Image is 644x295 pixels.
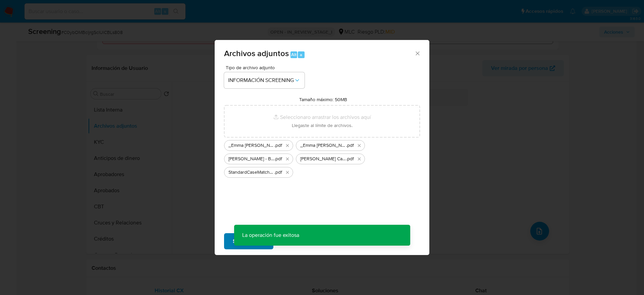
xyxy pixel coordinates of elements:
[346,156,354,162] span: .pdf
[283,141,291,150] button: Eliminar _Emma Emilia Casas Barriga_ - Buscar con Google.pdf
[355,141,363,150] button: Eliminar _Emma Emilia Casas Barriga_ lavado de dinero - Buscar con Google.pdf
[346,142,354,149] span: .pdf
[224,72,305,88] button: INFORMACIÓN SCREENING
[283,155,291,163] button: Eliminar _Jorge Kunstmann Casas_ - Buscar con Google.pdf
[224,233,273,249] button: Subir archivo
[234,225,307,246] p: La operación fue exitosa
[224,47,289,59] span: Archivos adjuntos
[414,50,420,56] button: Cerrar
[300,142,346,149] span: _Emma [PERSON_NAME] Barriga_ lavado de dinero - Buscar con Google
[228,156,274,162] span: [PERSON_NAME] - Buscar con Google
[283,168,291,176] button: Eliminar StandardCaseMatchDetailsReport_5jb6x37ajj711k3321h7w9ues_e_tr_wci_3000403.pdf
[300,51,302,58] span: a
[274,169,282,176] span: .pdf
[285,234,307,249] span: Cancelar
[274,142,282,149] span: .pdf
[224,137,420,178] ul: Archivos seleccionados
[291,51,297,58] span: Alt
[355,155,363,163] button: Eliminar _Jorge Kunstmann Casas_ lavado de dinero - Buscar con Google.pdf
[228,77,294,84] span: INFORMACIÓN SCREENING
[228,142,274,149] span: _Emma [PERSON_NAME] Barriga_ - Buscar con Google
[300,156,346,162] span: [PERSON_NAME] Casas_ lavado de dinero - Buscar con Google
[226,65,306,70] span: Tipo de archivo adjunto
[233,234,265,249] span: Subir archivo
[299,96,347,102] label: Tamaño máximo: 50MB
[274,156,282,162] span: .pdf
[228,169,274,176] span: StandardCaseMatchDetailsReport_5jb6x37ajj711k3321h7w9ues_e_tr_wci_3000403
